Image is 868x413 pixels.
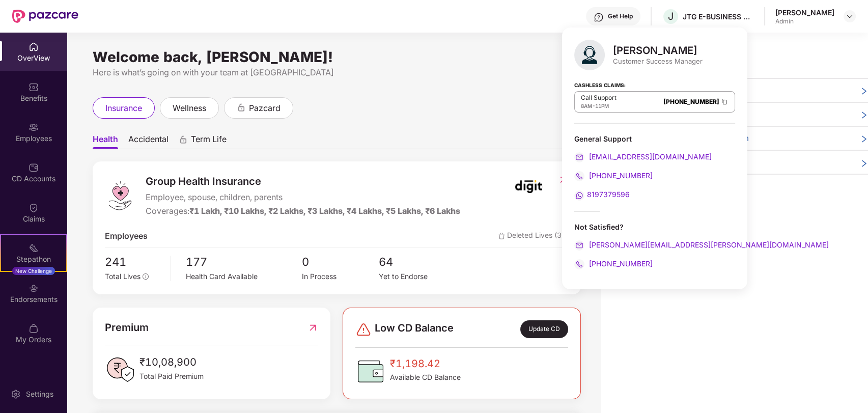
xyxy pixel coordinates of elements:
div: - [581,102,617,110]
img: deleteIcon [498,233,505,239]
div: Stepathon [1,254,66,264]
img: svg+xml;base64,PHN2ZyBpZD0iRW1wbG95ZWVzIiB4bWxucz0iaHR0cDovL3d3dy53My5vcmcvMjAwMC9zdmciIHdpZHRoPS... [29,122,39,132]
span: 11PM [595,103,609,109]
a: [PERSON_NAME][EMAIL_ADDRESS][PERSON_NAME][DOMAIN_NAME] [574,240,829,249]
img: svg+xml;base64,PHN2ZyBpZD0iQ2xhaW0iIHhtbG5zPSJodHRwOi8vd3d3LnczLm9yZy8yMDAwL3N2ZyIgd2lkdGg9IjIwIi... [29,203,39,213]
img: svg+xml;base64,PHN2ZyB4bWxucz0iaHR0cDovL3d3dy53My5vcmcvMjAwMC9zdmciIHhtbG5zOnhsaW5rPSJodHRwOi8vd3... [574,40,605,70]
p: Call Support [581,94,617,102]
div: New Challenge [12,267,55,275]
img: svg+xml;base64,PHN2ZyB4bWxucz0iaHR0cDovL3d3dy53My5vcmcvMjAwMC9zdmciIHdpZHRoPSIyMSIgaGVpZ2h0PSIyMC... [29,243,39,253]
img: CDBalanceIcon [355,356,386,387]
span: Group Health Insurance [146,174,460,189]
img: svg+xml;base64,PHN2ZyB4bWxucz0iaHR0cDovL3d3dy53My5vcmcvMjAwMC9zdmciIHdpZHRoPSIyMCIgaGVpZ2h0PSIyMC... [574,190,584,201]
div: Yet to Endorse [379,271,456,282]
span: Accidental [128,134,169,149]
a: [PHONE_NUMBER] [574,171,653,180]
div: [PERSON_NAME] [775,8,834,17]
span: ₹1 Lakh, ₹10 Lakhs, ₹2 Lakhs, ₹3 Lakhs, ₹4 Lakhs, ₹5 Lakhs, ₹6 Lakhs [189,206,460,216]
img: Clipboard Icon [720,97,729,106]
span: ₹10,08,900 [139,354,204,370]
span: right [860,134,868,145]
span: [PHONE_NUMBER] [587,171,653,180]
span: Premium [105,320,149,336]
img: PaidPremiumIcon [105,354,135,385]
span: right [860,86,868,97]
div: Here is what’s going on with your team at [GEOGRAPHIC_DATA] [93,66,581,79]
span: 8AM [581,103,592,109]
img: logo [105,180,135,211]
div: Coverages: [146,205,460,217]
span: 64 [379,253,456,271]
div: Welcome back, [PERSON_NAME]! [93,53,581,61]
img: insurerIcon [510,174,548,199]
div: In Process [301,271,379,282]
img: svg+xml;base64,PHN2ZyB4bWxucz0iaHR0cDovL3d3dy53My5vcmcvMjAwMC9zdmciIHdpZHRoPSIyMCIgaGVpZ2h0PSIyMC... [574,259,584,269]
div: General Support [574,134,735,144]
div: Health Card Available [186,271,302,282]
div: Not Satisfied? [574,222,735,269]
div: Settings [23,389,57,399]
img: svg+xml;base64,PHN2ZyBpZD0iSG9tZSIgeG1sbnM9Imh0dHA6Ly93d3cudzMub3JnLzIwMDAvc3ZnIiB3aWR0aD0iMjAiIG... [29,42,39,52]
span: Term Life [191,134,227,149]
div: General Support [574,134,735,201]
span: 177 [186,253,302,271]
img: svg+xml;base64,PHN2ZyBpZD0iQmVuZWZpdHMiIHhtbG5zPSJodHRwOi8vd3d3LnczLm9yZy8yMDAwL3N2ZyIgd2lkdGg9Ij... [29,82,39,92]
span: Total Paid Premium [139,371,204,382]
div: Customer Success Manager [613,57,703,66]
div: Get Help [608,12,633,20]
img: RedirectIcon [307,320,318,336]
span: Employees [105,230,148,242]
span: Deleted Lives (37) [498,230,569,242]
img: svg+xml;base64,PHN2ZyB4bWxucz0iaHR0cDovL3d3dy53My5vcmcvMjAwMC9zdmciIHdpZHRoPSIyMCIgaGVpZ2h0PSIyMC... [574,152,584,162]
span: [PERSON_NAME][EMAIL_ADDRESS][PERSON_NAME][DOMAIN_NAME] [587,240,829,249]
div: animation [237,103,246,112]
span: Employee, spouse, children, parents [146,191,460,204]
img: svg+xml;base64,PHN2ZyBpZD0iRGFuZ2VyLTMyeDMyIiB4bWxucz0iaHR0cDovL3d3dy53My5vcmcvMjAwMC9zdmciIHdpZH... [355,321,372,338]
img: svg+xml;base64,PHN2ZyB4bWxucz0iaHR0cDovL3d3dy53My5vcmcvMjAwMC9zdmciIHdpZHRoPSIyMCIgaGVpZ2h0PSIyMC... [574,171,584,181]
a: [EMAIL_ADDRESS][DOMAIN_NAME] [574,152,712,161]
div: Not Satisfied? [574,222,735,232]
span: J [668,10,674,22]
span: [EMAIL_ADDRESS][DOMAIN_NAME] [587,152,712,161]
div: [PERSON_NAME] [613,44,703,57]
span: info-circle [143,273,149,280]
img: svg+xml;base64,PHN2ZyBpZD0iRHJvcGRvd24tMzJ4MzIiIHhtbG5zPSJodHRwOi8vd3d3LnczLm9yZy8yMDAwL3N2ZyIgd2... [846,12,854,20]
img: RedirectIcon [558,175,569,185]
div: animation [179,135,188,144]
span: 241 [105,253,163,271]
span: 0 [301,253,379,271]
img: svg+xml;base64,PHN2ZyBpZD0iSGVscC0zMngzMiIgeG1sbnM9Imh0dHA6Ly93d3cudzMub3JnLzIwMDAvc3ZnIiB3aWR0aD... [594,12,604,22]
a: 8197379596 [574,190,630,199]
div: JTG E-BUSINESS SOFTWARE PRIVATE LIMITED [683,12,754,21]
span: Total Lives [105,272,141,281]
span: insurance [105,102,142,115]
img: svg+xml;base64,PHN2ZyBpZD0iQ0RfQWNjb3VudHMiIGRhdGEtbmFtZT0iQ0QgQWNjb3VudHMiIHhtbG5zPSJodHRwOi8vd3... [29,162,39,173]
a: [PHONE_NUMBER] [574,259,653,268]
span: Available CD Balance [390,372,461,383]
span: [PHONE_NUMBER] [587,259,653,268]
span: pazcard [249,102,281,115]
img: svg+xml;base64,PHN2ZyBpZD0iRW5kb3JzZW1lbnRzIiB4bWxucz0iaHR0cDovL3d3dy53My5vcmcvMjAwMC9zdmciIHdpZH... [29,283,39,293]
span: right [860,158,868,169]
div: Admin [775,17,834,25]
span: Low CD Balance [375,320,454,338]
img: svg+xml;base64,PHN2ZyBpZD0iTXlfT3JkZXJzIiBkYXRhLW5hbWU9Ik15IE9yZGVycyIgeG1sbnM9Imh0dHA6Ly93d3cudz... [29,323,39,334]
span: 8197379596 [587,190,630,199]
span: ₹1,198.42 [390,356,461,372]
span: right [860,110,868,121]
img: New Pazcare Logo [12,10,78,23]
img: svg+xml;base64,PHN2ZyB4bWxucz0iaHR0cDovL3d3dy53My5vcmcvMjAwMC9zdmciIHdpZHRoPSIyMCIgaGVpZ2h0PSIyMC... [574,240,584,251]
span: wellness [173,102,206,115]
span: Health [93,134,118,149]
img: svg+xml;base64,PHN2ZyBpZD0iU2V0dGluZy0yMHgyMCIgeG1sbnM9Imh0dHA6Ly93d3cudzMub3JnLzIwMDAvc3ZnIiB3aW... [11,389,21,399]
a: [PHONE_NUMBER] [663,98,719,105]
div: Update CD [520,320,568,338]
strong: Cashless Claims: [574,79,626,90]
